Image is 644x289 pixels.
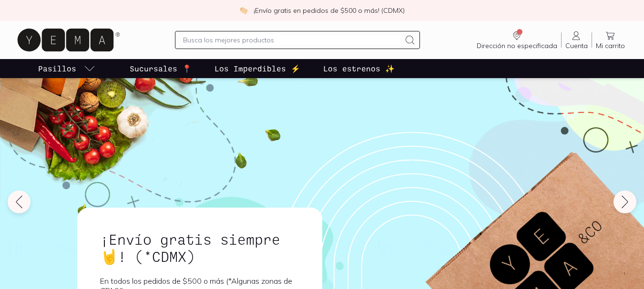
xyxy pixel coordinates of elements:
a: Dirección no especificada [473,30,561,50]
input: Busca los mejores productos [183,34,401,46]
a: Los estrenos ✨ [321,59,397,78]
span: Dirección no especificada [477,41,557,50]
a: Cuenta [562,30,592,50]
a: Mi carrito [592,30,629,50]
p: ¡Envío gratis en pedidos de $500 o más! (CDMX) [254,6,405,15]
p: Pasillos [38,63,76,74]
p: Los estrenos ✨ [323,63,395,74]
img: check [239,6,248,15]
p: Sucursales 📍 [130,63,192,74]
h1: ¡Envío gratis siempre🤘! (*CDMX) [100,230,299,265]
span: Cuenta [565,41,588,50]
a: Sucursales 📍 [128,59,194,78]
span: Mi carrito [596,41,625,50]
p: Los Imperdibles ⚡️ [215,63,300,74]
a: pasillo-todos-link [36,59,97,78]
a: Los Imperdibles ⚡️ [213,59,302,78]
